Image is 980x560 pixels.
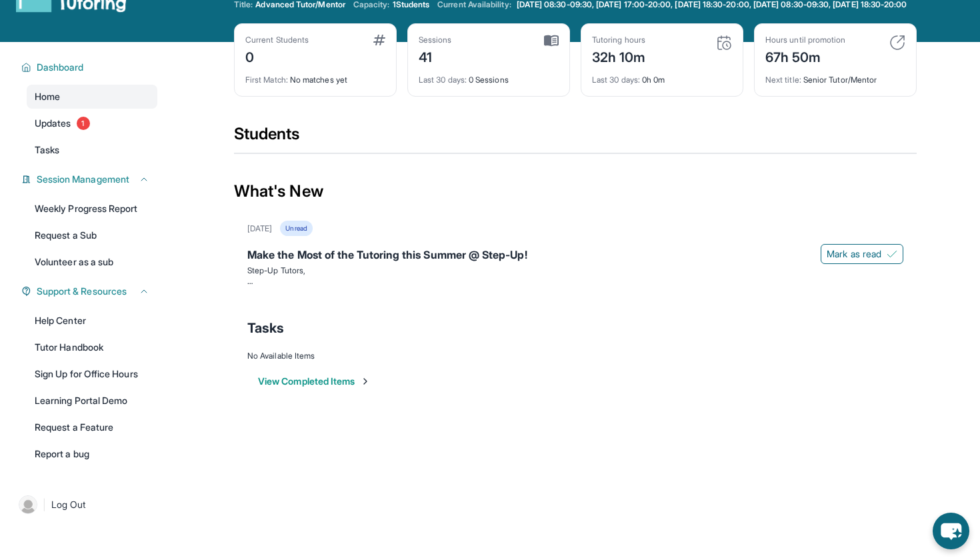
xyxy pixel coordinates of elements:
[245,35,309,45] div: Current Students
[765,35,845,45] div: Hours until promotion
[35,143,59,157] span: Tasks
[27,335,157,359] a: Tutor Handbook
[765,75,801,85] span: Next title :
[27,415,157,439] a: Request a Feature
[35,90,60,103] span: Home
[35,117,71,130] span: Updates
[13,490,157,519] a: |Log Out
[247,223,272,234] div: [DATE]
[27,389,157,413] a: Learning Portal Demo
[77,117,90,130] span: 1
[245,45,309,67] div: 0
[245,67,385,85] div: No matches yet
[27,442,157,466] a: Report a bug
[280,221,312,236] div: Unread
[247,247,903,265] div: Make the Most of the Tutoring this Summer @ Step-Up!
[373,35,385,45] img: card
[716,35,732,51] img: card
[27,197,157,221] a: Weekly Progress Report
[247,265,903,276] p: Step-Up Tutors,
[887,249,897,259] img: Mark as read
[765,67,905,85] div: Senior Tutor/Mentor
[933,513,969,549] button: chat-button
[544,35,559,47] img: card
[27,223,157,247] a: Request a Sub
[592,45,646,67] div: 32h 10m
[31,173,149,186] button: Session Management
[419,67,559,85] div: 0 Sessions
[31,285,149,298] button: Support & Resources
[245,75,288,85] span: First Match :
[27,309,157,333] a: Help Center
[419,75,467,85] span: Last 30 days :
[258,375,371,388] button: View Completed Items
[234,162,917,221] div: What's New
[37,61,84,74] span: Dashboard
[31,61,149,74] button: Dashboard
[827,247,881,261] span: Mark as read
[889,35,905,51] img: card
[19,495,37,514] img: user-img
[592,35,646,45] div: Tutoring hours
[27,138,157,162] a: Tasks
[27,85,157,109] a: Home
[247,319,284,337] span: Tasks
[765,45,845,67] div: 67h 50m
[27,250,157,274] a: Volunteer as a sub
[37,173,129,186] span: Session Management
[821,244,903,264] button: Mark as read
[27,362,157,386] a: Sign Up for Office Hours
[592,75,640,85] span: Last 30 days :
[27,111,157,135] a: Updates1
[419,45,452,67] div: 41
[43,497,46,513] span: |
[419,35,452,45] div: Sessions
[51,498,86,511] span: Log Out
[234,123,917,153] div: Students
[247,351,903,361] div: No Available Items
[37,285,127,298] span: Support & Resources
[592,67,732,85] div: 0h 0m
